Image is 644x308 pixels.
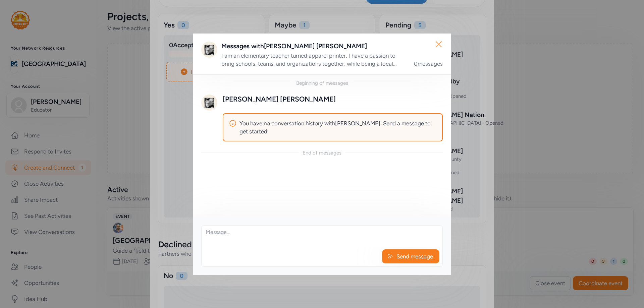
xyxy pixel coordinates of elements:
button: Send message [382,249,439,263]
img: Avatar [201,42,217,58]
div: Messages with [PERSON_NAME] [PERSON_NAME] [221,42,443,51]
img: Avatar [201,95,217,111]
div: End of messages [303,149,341,156]
span: You have no conversation history with [PERSON_NAME] . Send a message to get started. [239,119,437,135]
div: [PERSON_NAME] [PERSON_NAME] [223,95,336,104]
span: Send message [396,252,434,260]
div: I am an elementary teacher turned apparel printer. I have a passion to bring schools, teams, and ... [221,52,406,68]
div: Beginning of messages [296,80,348,86]
div: 0 messages [414,60,443,68]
